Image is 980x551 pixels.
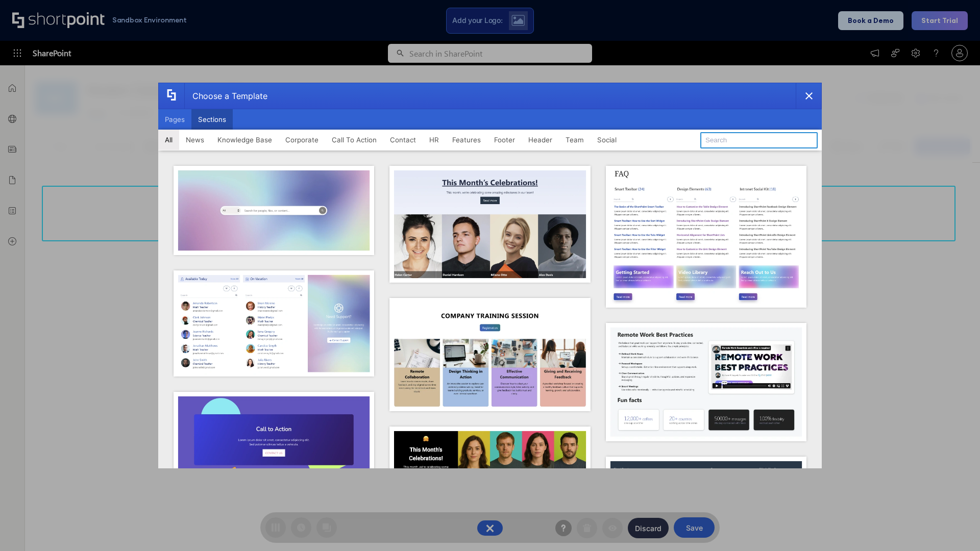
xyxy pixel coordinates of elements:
[191,109,233,130] button: Sections
[184,83,267,109] div: Choose a Template
[522,130,559,150] button: Header
[158,109,191,130] button: Pages
[211,130,279,150] button: Knowledge Base
[325,130,383,150] button: Call To Action
[796,433,980,551] iframe: Chat Widget
[423,130,446,150] button: HR
[559,130,591,150] button: Team
[487,130,522,150] button: Footer
[158,130,179,150] button: All
[158,83,822,468] div: template selector
[591,130,623,150] button: Social
[700,132,818,148] input: Search
[383,130,423,150] button: Contact
[446,130,487,150] button: Features
[179,130,211,150] button: News
[279,130,325,150] button: Corporate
